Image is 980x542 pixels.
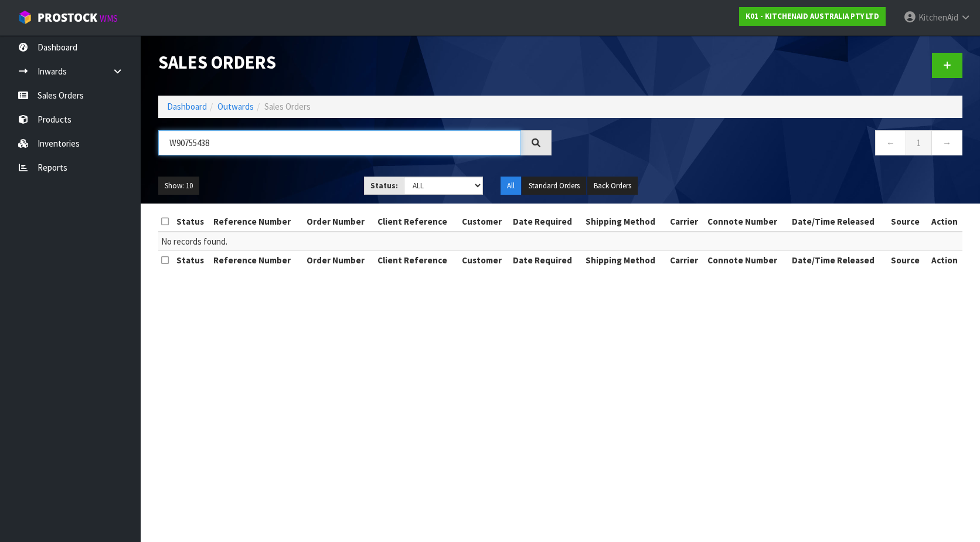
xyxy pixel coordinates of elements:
th: Reference Number [210,251,303,270]
a: Outwards [217,101,254,112]
th: Date/Time Released [789,212,887,231]
nav: Page navigation [569,130,962,159]
th: Customer [459,251,510,270]
h1: Sales Orders [158,53,552,73]
th: Connote Number [705,212,789,231]
th: Customer [459,212,510,231]
button: Back Orders [587,177,638,195]
th: Reference Number [210,212,303,231]
th: Order Number [304,251,375,270]
img: cube-alt.png [18,10,32,25]
td: No records found. [158,232,962,251]
th: Connote Number [705,251,789,270]
input: Search sales orders [158,130,521,155]
th: Date/Time Released [789,251,887,270]
th: Date Required [510,251,583,270]
span: Sales Orders [264,101,311,112]
a: → [931,130,962,155]
th: Source [888,251,927,270]
button: Standard Orders [522,177,586,195]
th: Source [888,212,927,231]
button: All [501,177,521,195]
strong: K01 - KITCHENAID AUSTRALIA PTY LTD [746,11,879,21]
strong: Status: [370,181,398,191]
a: 1 [906,130,932,155]
th: Carrier [667,212,705,231]
th: Client Reference [375,251,459,270]
th: Status [173,251,211,270]
th: Shipping Method [583,251,667,270]
th: Action [927,212,962,231]
th: Date Required [510,212,583,231]
button: Show: 10 [158,177,199,195]
th: Action [927,251,962,270]
a: ← [875,130,906,155]
a: Dashboard [167,101,207,112]
span: ProStock [38,10,97,25]
span: KitchenAid [918,12,958,23]
th: Client Reference [375,212,459,231]
th: Order Number [304,212,375,231]
th: Shipping Method [583,212,667,231]
th: Status [173,212,211,231]
th: Carrier [667,251,705,270]
small: WMS [100,13,118,24]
